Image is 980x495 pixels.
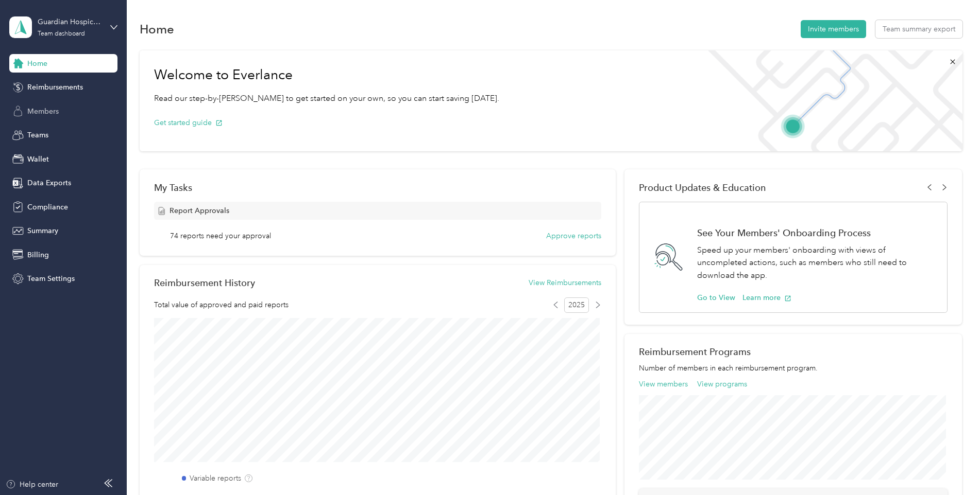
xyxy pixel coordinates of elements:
[875,20,962,38] button: Team summary export
[27,273,75,284] span: Team Settings
[154,277,255,288] h2: Reimbursement History
[140,24,174,34] h1: Home
[27,82,83,93] span: Reimbursements
[27,106,59,117] span: Members
[639,346,948,357] h2: Reimbursement Programs
[27,130,48,140] span: Teams
[697,227,936,238] h1: See Your Members' Onboarding Process
[546,231,601,241] button: Approve reports
[38,16,102,27] div: Guardian Hospice Care
[38,31,85,37] div: Team dashboard
[190,473,241,484] label: Variable reports
[697,244,936,282] p: Speed up your members' onboarding with views of uncompleted actions, such as members who still ne...
[27,250,49,260] span: Billing
[697,292,735,303] button: Go to View
[154,92,499,105] p: Read our step-by-[PERSON_NAME] to get started on your own, so you can start saving [DATE].
[27,58,47,69] span: Home
[639,379,688,390] button: View members
[154,299,289,310] span: Total value of approved and paid reports
[698,50,962,151] img: Welcome to everlance
[564,297,589,313] span: 2025
[639,182,766,193] span: Product Updates & Education
[742,292,791,303] button: Learn more
[170,205,229,216] span: Report Approvals
[27,178,71,188] span: Data Exports
[154,182,601,193] div: My Tasks
[154,67,499,83] h1: Welcome to Everlance
[27,202,68,213] span: Compliance
[6,479,58,490] button: Help center
[922,437,980,495] iframe: Everlance-gr Chat Button Frame
[154,117,223,128] button: Get started guide
[27,225,58,236] span: Summary
[529,277,601,288] button: View Reimbursements
[639,363,948,374] p: Number of members in each reimbursement program.
[27,154,49,165] span: Wallet
[170,231,271,241] span: 74 reports need your approval
[801,20,866,38] button: Invite members
[697,379,747,390] button: View programs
